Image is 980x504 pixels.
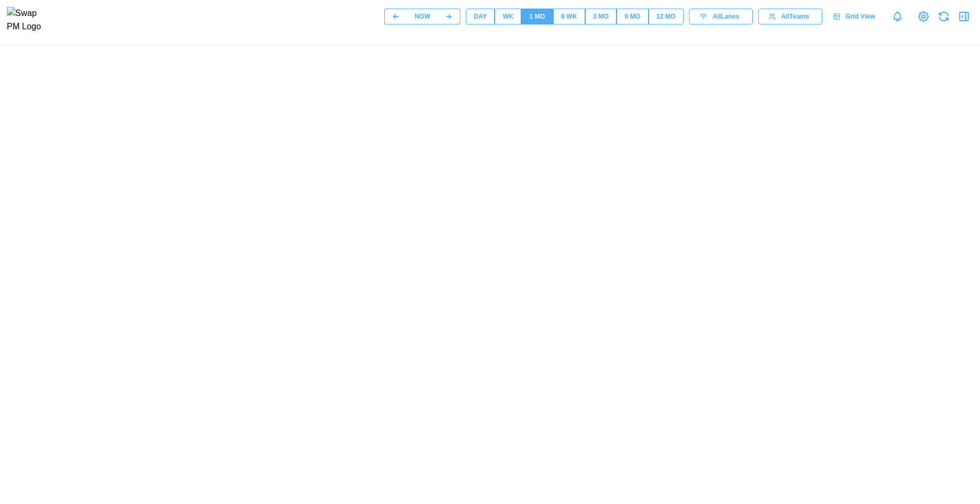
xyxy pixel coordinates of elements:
span: All Lanes [712,9,739,24]
button: 6 MO [617,9,648,25]
span: All Teams [781,9,809,24]
div: 8 WK [561,12,577,22]
span: Grid View [846,9,875,24]
a: Notifications [888,7,906,26]
div: 6 MO [625,12,640,22]
button: NOW [407,9,438,25]
button: 8 WK [553,9,585,25]
div: WK [503,12,513,22]
button: 1 MO [521,9,553,25]
button: 12 MO [649,9,684,25]
div: 1 MO [529,12,545,22]
button: Refresh Grid [936,9,951,24]
img: Swap PM Logo [7,7,50,34]
div: 3 MO [593,12,609,22]
a: View Project [916,9,931,24]
button: Open Drawer [957,9,971,24]
button: DAY [466,9,495,25]
button: 3 MO [585,9,617,25]
button: AllTeams [758,9,822,25]
div: DAY [474,12,487,22]
div: 12 MO [657,12,676,22]
button: WK [495,9,521,25]
div: NOW [415,12,430,22]
a: Grid View [828,9,883,25]
button: AllLanes [689,9,753,25]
